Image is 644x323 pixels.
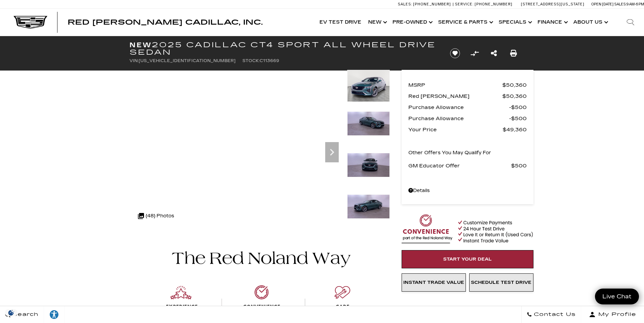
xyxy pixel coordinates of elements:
[14,16,47,29] img: Cadillac Dark Logo with Cadillac White Text
[596,310,636,319] span: My Profile
[398,2,412,6] span: Sales:
[408,91,502,101] span: Red [PERSON_NAME]
[491,49,497,58] a: Share this New 2025 Cadillac CT4 Sport All Wheel Drive Sedan
[129,70,342,229] iframe: Interactive Walkaround/Photo gallery of the vehicle/product
[242,58,260,63] span: Stock:
[316,9,365,36] a: EV Test Drive
[509,103,527,112] span: $500
[581,306,644,323] button: Open user profile menu
[365,9,389,36] a: New
[570,9,610,36] a: About Us
[408,103,509,112] span: Purchase Allowance
[455,2,474,6] span: Service:
[435,9,495,36] a: Service & Parts
[44,309,64,320] div: Explore your accessibility options
[135,208,177,224] div: (48) Photos
[471,280,531,285] span: Schedule Test Drive
[591,2,614,6] span: Open [DATE]
[68,18,263,26] span: Red [PERSON_NAME] Cadillac, Inc.
[408,148,491,158] p: Other Offers You May Qualify For
[408,161,527,170] a: GM Educator Offer $500
[325,142,339,162] div: Next
[44,306,65,323] a: Explore your accessibility options
[408,114,509,123] span: Purchase Allowance
[139,58,236,63] span: [US_VEHICLE_IDENTIFICATION_NUMBER]
[509,114,527,123] span: $500
[534,9,570,36] a: Finance
[403,280,464,285] span: Instant Trade Value
[408,103,527,112] a: Purchase Allowance $500
[408,80,502,90] span: MSRP
[408,125,527,134] a: Your Price $49,360
[511,161,527,170] span: $500
[10,310,39,319] span: Search
[532,310,576,319] span: Contact Us
[408,114,527,123] a: Purchase Allowance $500
[347,111,390,136] img: New 2025 Typhoon Metallic Cadillac Sport image 2
[398,2,453,6] a: Sales: [PHONE_NUMBER]
[347,153,390,177] img: New 2025 Typhoon Metallic Cadillac Sport image 3
[402,273,466,292] a: Instant Trade Value
[129,58,139,63] span: VIN:
[408,161,511,170] span: GM Educator Offer
[521,2,585,6] a: [STREET_ADDRESS][US_STATE]
[614,2,626,6] span: Sales:
[470,48,480,58] button: Compare Vehicle
[502,80,527,90] span: $50,360
[347,70,390,102] img: New 2025 Typhoon Metallic Cadillac Sport image 1
[469,273,533,292] a: Schedule Test Drive
[495,9,534,36] a: Specials
[129,41,439,56] h1: 2025 Cadillac CT4 Sport All Wheel Drive Sedan
[502,91,527,101] span: $50,360
[510,49,517,58] a: Print this New 2025 Cadillac CT4 Sport All Wheel Drive Sedan
[599,293,635,300] span: Live Chat
[3,309,19,316] img: Opt-Out Icon
[443,257,492,262] span: Start Your Deal
[389,9,435,36] a: Pre-Owned
[503,125,527,134] span: $49,360
[617,9,644,36] div: Search
[626,2,644,6] span: 9 AM-6 PM
[408,125,503,134] span: Your Price
[521,306,581,323] a: Contact Us
[408,91,527,101] a: Red [PERSON_NAME] $50,360
[260,58,279,63] span: C113669
[129,41,152,49] strong: New
[475,2,512,6] span: [PHONE_NUMBER]
[3,309,19,316] section: Click to Open Cookie Consent Modal
[408,186,527,195] a: Details
[448,48,462,59] button: Save vehicle
[408,80,527,90] a: MSRP $50,360
[413,2,451,6] span: [PHONE_NUMBER]
[595,289,639,304] a: Live Chat
[453,2,514,6] a: Service: [PHONE_NUMBER]
[402,250,533,268] a: Start Your Deal
[347,194,390,219] img: New 2025 Typhoon Metallic Cadillac Sport image 4
[68,19,263,26] a: Red [PERSON_NAME] Cadillac, Inc.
